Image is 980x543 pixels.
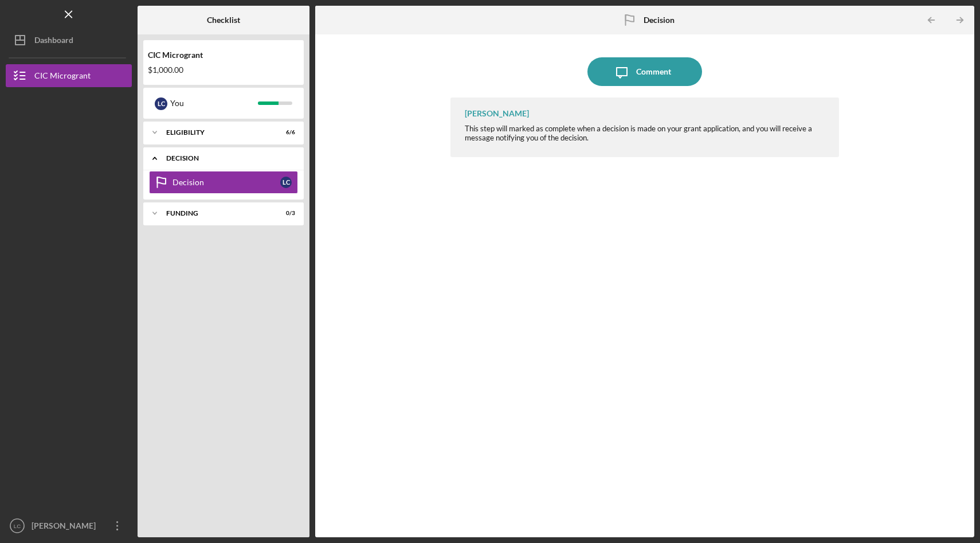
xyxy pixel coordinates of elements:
div: L C [280,177,292,188]
b: Checklist [207,15,240,25]
div: CIC Microgrant [34,64,91,90]
button: Comment [587,57,702,86]
div: 6 / 6 [275,129,295,136]
div: L C [155,97,167,110]
div: CIC Microgrant [148,50,299,60]
button: CIC Microgrant [6,64,132,87]
span: This step will marked as complete when a decision is made on your grant application, and you will... [465,124,812,142]
div: Decision [173,178,280,187]
div: ELIGIBILITY [166,129,266,136]
div: FUNDING [166,210,266,217]
text: LC [14,523,21,529]
div: $1,000.00 [148,65,299,75]
div: You [170,93,258,113]
b: Decision [644,15,675,25]
button: LC[PERSON_NAME] [6,514,132,537]
div: [PERSON_NAME] [29,514,103,540]
div: [PERSON_NAME] [465,109,529,118]
div: 0 / 3 [275,210,295,217]
div: Decision [166,155,289,162]
div: Dashboard [34,29,73,54]
a: DecisionLC [149,171,298,194]
button: Dashboard [6,29,132,52]
div: Comment [636,57,671,86]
